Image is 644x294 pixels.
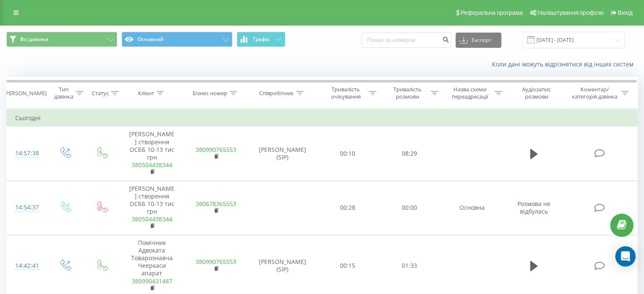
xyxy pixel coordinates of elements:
td: 08:29 [379,126,440,181]
div: Тип дзвінка [53,86,73,100]
button: Експорт [456,33,501,48]
span: Налаштування профілю [537,9,603,16]
td: 00:00 [379,181,440,235]
div: Назва схеми переадресації [448,86,492,100]
div: Бізнес номер [193,90,227,97]
div: [PERSON_NAME] [4,90,47,97]
td: [PERSON_NAME] створення ОСББ 10-13 тис грн [120,126,184,181]
div: 14:42:41 [15,258,38,274]
div: Тривалість розмови [386,86,428,100]
a: 380678365553 [196,200,236,208]
a: 380504438344 [132,161,172,169]
div: Open Intercom Messenger [615,246,636,267]
td: Сьогодні [7,110,638,126]
input: Пошук за номером [362,33,451,48]
td: Основна [440,181,504,235]
span: Розмова не відбулась [517,200,550,215]
div: Коментар/категорія дзвінка [569,86,619,100]
span: Вихід [618,9,633,16]
a: 380504438344 [132,215,172,223]
span: Графік [253,36,270,42]
span: Всі дзвінки [20,36,48,43]
td: 00:10 [317,126,379,181]
a: Коли дані можуть відрізнятися вiд інших систем [492,60,638,68]
div: Співробітник [259,90,294,97]
a: 380990765553 [196,146,236,154]
div: 14:54:37 [15,199,38,216]
span: Реферальна програма [461,9,523,16]
button: Основний [122,32,232,47]
div: Клієнт [138,90,154,97]
a: 380990765553 [196,258,236,266]
td: 00:28 [317,181,379,235]
div: Тривалість очікування [325,86,367,100]
td: [PERSON_NAME] створення ОСББ 10-13 тис грн [120,181,184,235]
button: Графік [237,32,285,47]
td: [PERSON_NAME] (SIP) [248,126,317,181]
div: Статус [92,90,109,97]
div: Аудіозапис розмови [512,86,561,100]
div: 14:57:38 [15,145,38,162]
button: Всі дзвінки [6,32,117,47]
a: 380990431487 [132,277,172,285]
